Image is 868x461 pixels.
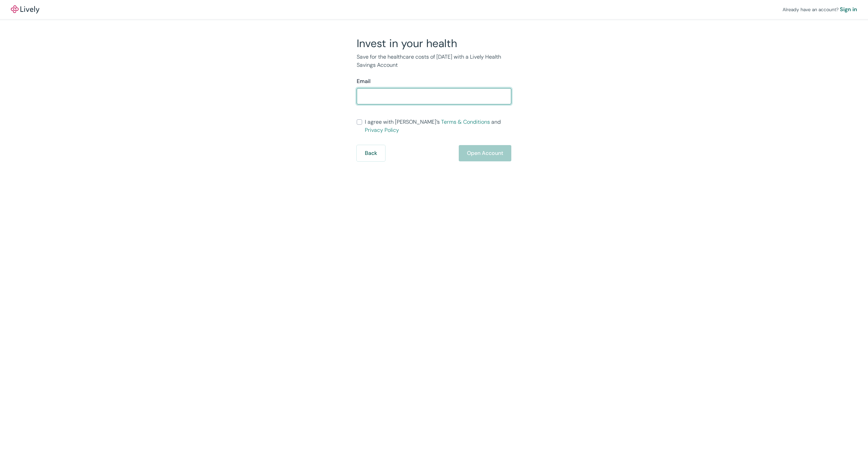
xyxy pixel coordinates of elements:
[840,5,857,14] a: Sign in
[11,5,39,14] img: Lively
[365,118,511,134] span: I agree with [PERSON_NAME]’s and
[365,126,399,134] a: Privacy Policy
[357,77,371,85] label: Email
[357,145,385,161] button: Back
[441,118,490,125] a: Terms & Conditions
[783,5,857,14] div: Already have an account?
[357,37,511,50] h2: Invest in your health
[11,5,39,14] a: LivelyLively
[357,53,511,69] p: Save for the healthcare costs of [DATE] with a Lively Health Savings Account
